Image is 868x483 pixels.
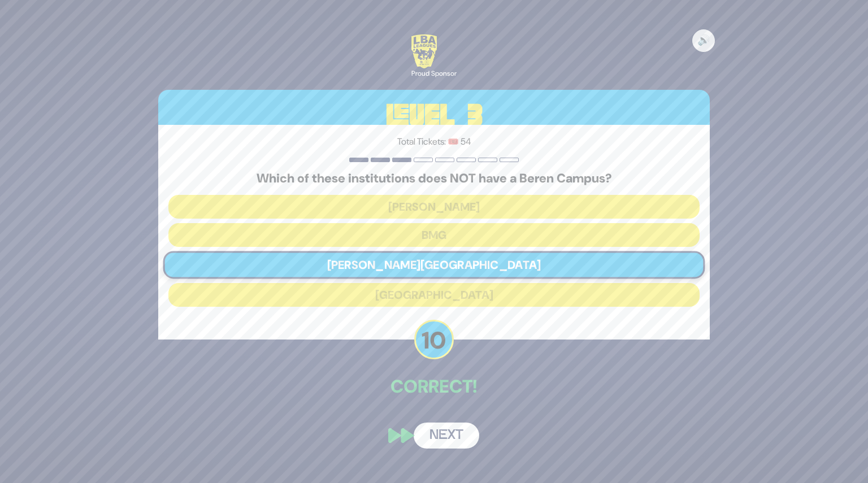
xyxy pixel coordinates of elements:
[163,251,705,279] button: [PERSON_NAME][GEOGRAPHIC_DATA]
[414,423,479,449] button: Next
[158,90,710,141] h3: Level 3
[168,171,700,186] h5: Which of these institutions does NOT have a Beren Campus?
[168,283,700,307] button: [GEOGRAPHIC_DATA]
[414,320,454,359] p: 10
[168,135,700,149] p: Total Tickets: 🎟️ 54
[411,68,457,79] div: Proud Sponsor
[158,373,710,400] p: Correct!
[168,195,700,219] button: [PERSON_NAME]
[411,34,437,68] img: LBA
[168,223,700,247] button: BMG
[692,29,715,52] button: 🔊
